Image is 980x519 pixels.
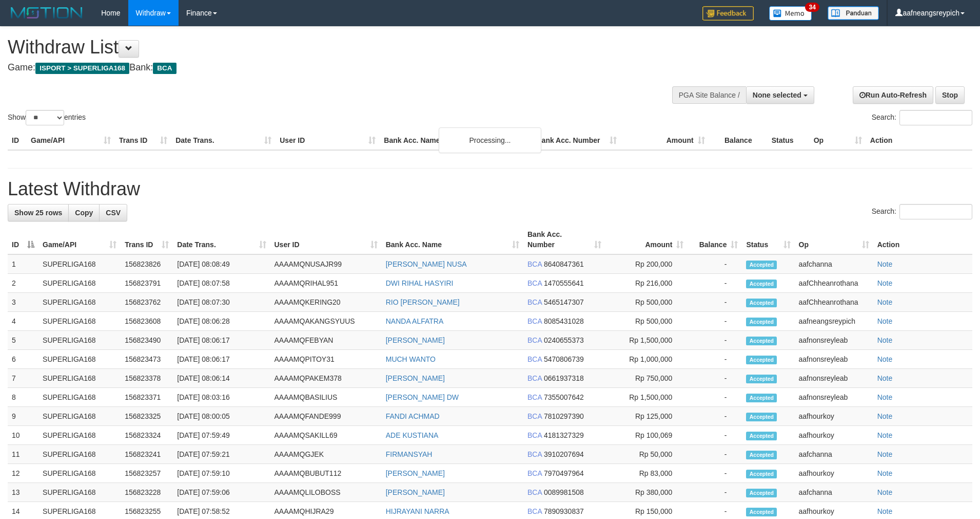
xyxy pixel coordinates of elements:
[115,131,171,150] th: Trans ID
[544,469,584,477] span: Copy 7970497964 to clipboard
[171,131,276,150] th: Date Trans.
[746,508,777,516] span: Accepted
[173,350,270,369] td: [DATE] 08:06:17
[121,445,173,464] td: 156823241
[38,407,121,426] td: SUPERLIGA168
[544,412,584,420] span: Copy 7810297390 to clipboard
[877,317,893,325] a: Note
[270,274,382,293] td: AAAAMQRIHAL951
[386,469,445,477] a: [PERSON_NAME]
[8,5,86,21] img: MOTION_logo.png
[527,412,542,420] span: BCA
[544,336,584,344] span: Copy 0240655373 to clipboard
[270,388,382,407] td: AAAAMQBASILIUS
[173,445,270,464] td: [DATE] 07:59:21
[527,298,542,306] span: BCA
[688,312,742,331] td: -
[544,260,584,268] span: Copy 8640847361 to clipboard
[173,388,270,407] td: [DATE] 08:03:16
[753,91,801,99] span: None selected
[386,393,459,401] a: [PERSON_NAME] DW
[746,356,777,364] span: Accepted
[173,293,270,312] td: [DATE] 08:07:30
[605,483,688,502] td: Rp 380,000
[877,298,893,306] a: Note
[605,445,688,464] td: Rp 50,000
[688,254,742,274] td: -
[795,388,873,407] td: aafnonsreyleab
[38,369,121,388] td: SUPERLIGA168
[8,464,38,483] td: 12
[8,131,27,150] th: ID
[621,131,709,150] th: Amount
[173,274,270,293] td: [DATE] 08:07:58
[877,431,893,439] a: Note
[746,489,777,497] span: Accepted
[544,355,584,363] span: Copy 5470806739 to clipboard
[544,317,584,325] span: Copy 8085431028 to clipboard
[121,464,173,483] td: 156823257
[877,374,893,382] a: Note
[746,318,777,326] span: Accepted
[544,393,584,401] span: Copy 7355007642 to clipboard
[386,317,444,325] a: NANDA ALFATRA
[68,204,100,221] a: Copy
[14,209,62,217] span: Show 25 rows
[173,225,270,254] th: Date Trans.: activate to sort column ascending
[38,445,121,464] td: SUPERLIGA168
[386,355,436,363] a: MUCH WANTO
[121,254,173,274] td: 156823826
[828,6,879,20] img: panduan.png
[527,431,542,439] span: BCA
[386,374,445,382] a: [PERSON_NAME]
[38,331,121,350] td: SUPERLIGA168
[688,445,742,464] td: -
[527,393,542,401] span: BCA
[121,426,173,445] td: 156823324
[527,488,542,496] span: BCA
[795,293,873,312] td: aafChheanrothana
[75,209,93,217] span: Copy
[121,350,173,369] td: 156823473
[8,254,38,274] td: 1
[746,470,777,478] span: Accepted
[270,331,382,350] td: AAAAMQFEBYAN
[8,407,38,426] td: 9
[8,369,38,388] td: 7
[877,355,893,363] a: Note
[386,298,460,306] a: RIO [PERSON_NAME]
[38,254,121,274] td: SUPERLIGA168
[877,469,893,477] a: Note
[527,374,542,382] span: BCA
[709,131,768,150] th: Balance
[8,483,38,502] td: 13
[173,407,270,426] td: [DATE] 08:00:05
[173,464,270,483] td: [DATE] 07:59:10
[605,293,688,312] td: Rp 500,000
[746,337,777,345] span: Accepted
[386,507,449,515] a: HIJRAYANI NARRA
[38,225,121,254] th: Game/API: activate to sort column ascending
[746,394,777,402] span: Accepted
[270,293,382,312] td: AAAAMQKERING20
[605,254,688,274] td: Rp 200,000
[8,293,38,312] td: 3
[795,445,873,464] td: aafchanna
[795,407,873,426] td: aafhourkoy
[702,6,754,21] img: Feedback.jpg
[688,274,742,293] td: -
[605,350,688,369] td: Rp 1,000,000
[270,464,382,483] td: AAAAMQBUBUT112
[173,483,270,502] td: [DATE] 07:59:06
[805,3,819,12] span: 34
[605,407,688,426] td: Rp 125,000
[386,279,454,287] a: DWI RIHAL HASYIRI
[688,388,742,407] td: -
[276,131,380,150] th: User ID
[35,63,129,74] span: ISPORT > SUPERLIGA168
[527,507,542,515] span: BCA
[544,450,584,458] span: Copy 3910207694 to clipboard
[38,350,121,369] td: SUPERLIGA168
[866,131,972,150] th: Action
[38,426,121,445] td: SUPERLIGA168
